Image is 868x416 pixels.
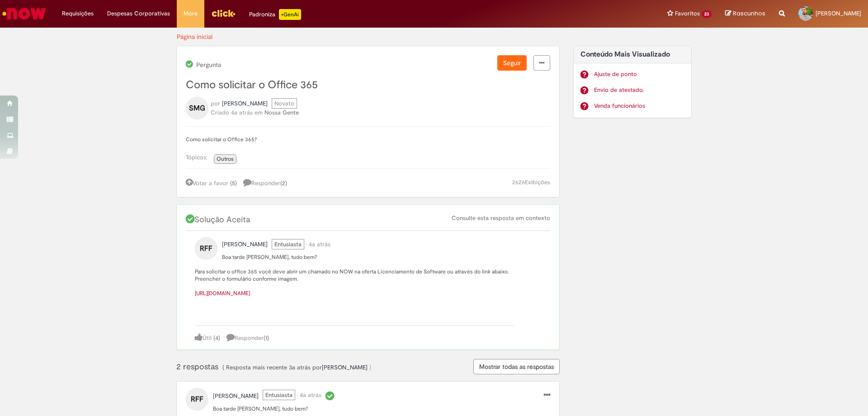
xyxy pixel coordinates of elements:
time: 08/02/2022 14:34:46 [231,109,253,116]
span: ( Resposta mais recente por [222,363,371,371]
time: 27/07/2022 09:34:13 [289,363,311,371]
a: Venda funcionários [594,102,685,110]
a: Nossa Gente [264,109,299,116]
span: 4 [215,334,218,342]
span: ( ) [280,179,287,187]
a: Rogerio Francys Fernandes Ferreira perfil [222,240,268,249]
a: Ajuste de ponto [594,70,685,79]
span: Criado [211,109,229,116]
span: Como solicitar o Office 365 [186,78,318,92]
span: Outros [217,155,234,163]
h2: Conteúdo Mais Visualizado [580,51,685,59]
a: [URL][DOMAIN_NAME] [195,290,250,297]
a: Votar a favor [186,179,228,187]
span: por [211,100,220,107]
a: Rogerio Francys Fernandes Ferreira perfil [213,392,259,401]
span: More [184,9,198,18]
span: • [306,240,307,248]
a: Consulte esta resposta em contexto [452,214,550,222]
span: Rogerio Francys Fernandes Ferreira perfil [213,392,259,400]
span: 2 respostas [176,362,221,372]
a: 2 respostas, clique para responder [243,178,292,188]
i: Solução Aceita [323,391,334,401]
span: Entusiasta [263,390,295,400]
span: 1 [265,334,267,342]
span: em [255,109,263,116]
span: SMG [189,101,205,115]
span: Exibições [525,178,550,186]
span: 3a atrás [289,363,311,371]
span: 4a atrás [231,109,253,116]
p: +GenAi [279,9,301,20]
div: Solução Aceita [186,214,550,231]
span: Pergunta [195,61,221,68]
span: [PERSON_NAME] [816,10,861,17]
div: Padroniza [249,9,301,20]
span: • [297,391,298,399]
span: 4a atrás [300,391,321,399]
span: Mostrar todas as respostas [479,363,554,371]
span: 2 [282,179,285,187]
a: Rascunhos [725,10,765,18]
span: Novato [272,98,297,109]
span: 5 [232,179,235,187]
span: Anderson Martins Campos perfil [322,363,368,371]
a: Útil [195,334,212,342]
span: Tópicos: [186,153,212,161]
img: ServiceNow [1,5,47,23]
a: (4) [213,334,220,342]
span: Solução Aceita [186,215,252,225]
span: Entusiasta [272,239,304,249]
a: Página inicial [177,33,212,41]
button: Mostrar todas as respostas [473,359,560,374]
span: 2626 [512,178,525,186]
span: Número de respostas para esta resposta [264,334,269,342]
a: RFF [195,244,217,252]
button: Seguir [497,55,527,71]
a: Anderson Martins Campos perfil [322,363,368,372]
div: Conteúdo Mais Visualizado [573,46,692,119]
span: 4a atrás [309,240,330,248]
span: Requisições [62,9,94,18]
span: ) [369,363,371,371]
img: click_logo_yellow_360x200.png [211,6,236,20]
span: Favoritos [675,9,700,18]
span: 23 [702,10,712,18]
p: Como solicitar o Office 365? [186,136,550,143]
a: Outros [214,154,236,164]
a: Responder [226,334,269,342]
span: Despesas Corporativas [107,9,170,18]
span: Responder [243,179,287,187]
time: 09/02/2022 18:31:48 [300,391,321,399]
span: RFF [191,392,203,406]
a: Envio de atestado. [594,86,685,95]
span: Silvio Martins Godinho perfil [222,100,268,107]
a: menu Ações [544,391,550,400]
a: SMG [186,104,208,111]
span: Rascunhos [733,9,765,18]
span: RFF [200,241,212,256]
p: Boa tarde [PERSON_NAME], tudo bem? Para solicitar o office 365 você deve abrir um chamado no NOW ... [195,253,514,319]
a: (5) [230,179,237,187]
a: RFF [186,395,208,402]
a: Silvio Martins Godinho perfil [222,99,268,108]
a: menu Ações [533,55,550,71]
span: Rogerio Francys Fernandes Ferreira perfil [222,240,268,248]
